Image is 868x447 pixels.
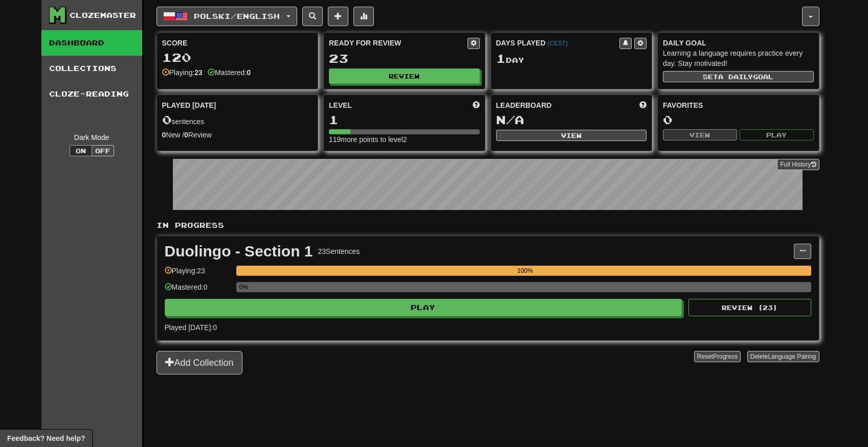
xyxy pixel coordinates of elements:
span: N/A [496,112,524,127]
span: Score more points to level up [473,100,480,110]
div: Ready for Review [329,38,468,48]
button: Search sentences [302,7,323,26]
button: View [496,130,647,141]
button: On [70,145,92,156]
span: Level [329,100,352,110]
strong: 0 [247,68,251,77]
button: Polski/English [157,7,297,26]
button: Add Collection [157,351,242,374]
button: Off [92,145,114,156]
div: Score [162,38,313,48]
div: Daily Goal [663,38,814,48]
a: Cloze-Reading [41,81,142,107]
div: Favorites [663,100,814,110]
div: sentences [162,113,313,127]
div: 120 [162,51,313,64]
button: View [663,129,737,140]
span: 0 [162,112,172,127]
button: Play [740,129,814,140]
div: 100% [239,266,811,276]
p: In Progress [157,220,819,230]
span: This week in points, UTC [639,100,647,110]
div: 0 [663,113,814,126]
div: 1 [329,113,480,126]
span: Played [DATE]: 0 [165,323,217,332]
span: Language Pairing [768,353,816,360]
a: Collections [41,56,142,81]
span: a daily [718,73,753,80]
a: Dashboard [41,30,142,56]
span: Polski / English [194,12,280,20]
strong: 0 [162,131,166,139]
strong: 23 [194,68,203,77]
div: Mastered: [208,67,251,78]
button: ResetProgress [694,351,741,362]
div: Mastered: 0 [165,282,231,299]
a: Full History [777,159,819,170]
button: Review (23) [688,299,811,316]
button: DeleteLanguage Pairing [747,351,819,362]
div: Dark Mode [49,132,135,143]
span: Progress [713,353,738,360]
button: More stats [353,7,374,26]
div: 23 [329,52,480,65]
strong: 0 [184,131,188,139]
button: Play [165,299,682,316]
div: Duolingo - Section 1 [165,244,313,259]
div: Clozemaster [70,10,136,20]
a: (CEST) [547,40,568,47]
span: Leaderboard [496,100,552,110]
div: Playing: 23 [165,266,231,283]
span: Open feedback widget [7,433,85,443]
span: Played [DATE] [162,100,216,110]
div: Learning a language requires practice every day. Stay motivated! [663,48,814,68]
div: 119 more points to level 2 [329,134,480,145]
div: Playing: [162,67,203,78]
button: Review [329,68,480,84]
div: Days Played [496,38,620,48]
div: New / Review [162,130,313,140]
div: 23 Sentences [318,246,360,256]
button: Seta dailygoal [663,71,814,82]
button: Add sentence to collection [328,7,348,26]
span: 1 [496,51,506,65]
div: Day [496,52,647,65]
